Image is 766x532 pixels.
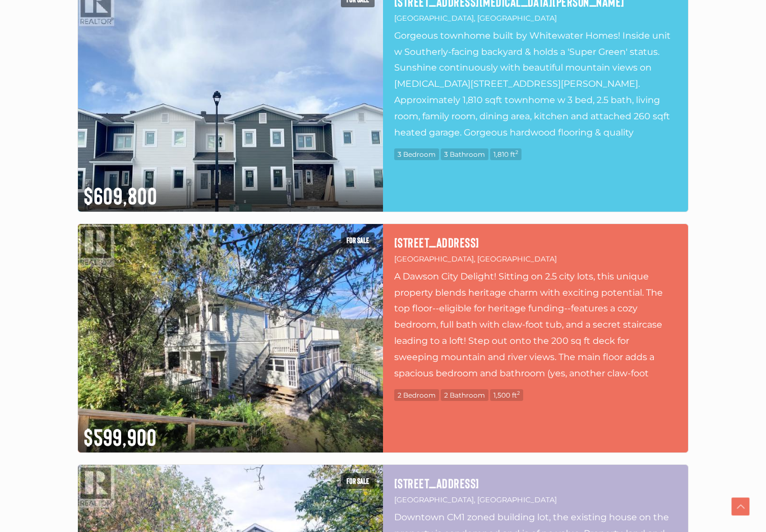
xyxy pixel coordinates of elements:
p: [GEOGRAPHIC_DATA], [GEOGRAPHIC_DATA] [394,12,677,25]
p: A Dawson City Delight! Sitting on 2.5 city lots, this unique property blends heritage charm with ... [394,269,677,381]
span: For sale [341,473,375,489]
p: [GEOGRAPHIC_DATA], [GEOGRAPHIC_DATA] [394,253,677,265]
span: 3 Bathroom [441,148,488,160]
a: [STREET_ADDRESS] [394,476,677,491]
p: Gorgeous townhome built by Whitewater Homes! Inside unit w Southerly-facing backyard & holds a 'S... [394,28,677,140]
sup: 2 [515,149,518,155]
sup: 2 [517,390,520,396]
div: $609,800 [78,174,383,212]
span: 2 Bedroom [394,389,439,401]
p: [GEOGRAPHIC_DATA], [GEOGRAPHIC_DATA] [394,493,677,506]
span: 3 Bedroom [394,148,439,160]
div: $599,900 [78,415,383,452]
span: 2 Bathroom [441,389,488,401]
span: 1,500 ft [490,389,523,401]
span: For sale [341,232,375,248]
span: 1,810 ft [490,148,522,160]
a: [STREET_ADDRESS] [394,235,677,250]
img: 717 8TH AVENUE, Dawson City, Yukon [78,224,383,452]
